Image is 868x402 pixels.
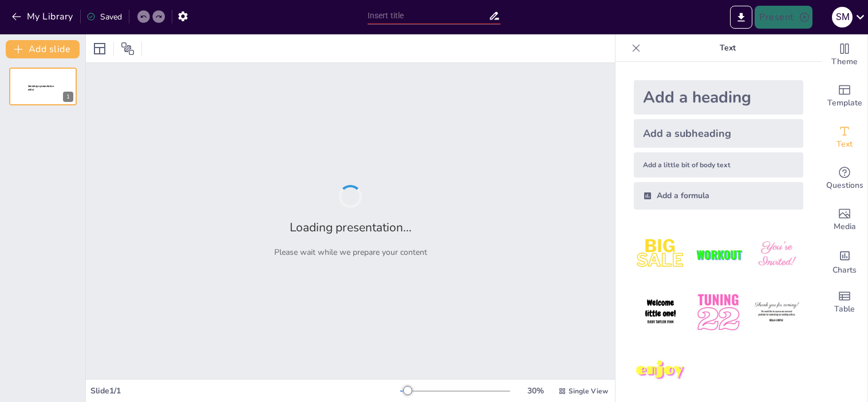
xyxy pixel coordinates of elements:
div: Add ready made slides [822,76,867,117]
span: Table [834,303,855,316]
button: S M [832,6,853,29]
h2: Loading presentation... [290,219,412,235]
div: Slide 1 / 1 [90,385,400,396]
div: Add a little bit of body text [634,152,803,178]
span: Position [121,42,135,56]
div: 1 [63,92,73,102]
div: Layout [90,40,109,58]
span: Single View [569,387,608,396]
div: Add a subheading [634,119,803,148]
div: Add text boxes [822,117,867,158]
div: Saved [86,11,122,22]
img: 4.jpeg [634,286,687,339]
span: Text [837,138,853,151]
div: Add a formula [634,182,803,210]
span: Theme [831,56,858,68]
img: 1.jpeg [634,228,687,281]
img: 2.jpeg [692,228,745,281]
img: 5.jpeg [692,286,745,339]
input: Insert title [368,7,489,24]
span: Sendsteps presentation editor [28,85,54,91]
div: Change the overall theme [822,34,867,76]
div: Add a table [822,282,867,323]
div: Get real-time input from your audience [822,158,867,199]
button: Present [755,6,812,29]
div: 30 % [522,385,549,396]
div: Add charts and graphs [822,241,867,282]
div: 1 [9,68,77,105]
img: 6.jpeg [750,286,803,339]
p: Please wait while we prepare your content [274,247,427,258]
button: My Library [9,7,78,26]
span: Media [834,220,856,233]
div: Add images, graphics, shapes or video [822,199,867,241]
div: S M [832,7,853,27]
span: Template [827,97,862,109]
span: Questions [826,179,863,192]
button: Export to PowerPoint [730,6,752,29]
div: Add a heading [634,80,803,115]
span: Charts [833,264,857,277]
img: 7.jpeg [634,344,687,397]
p: Text [645,34,810,62]
img: 3.jpeg [750,228,803,281]
button: Add slide [6,40,80,58]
